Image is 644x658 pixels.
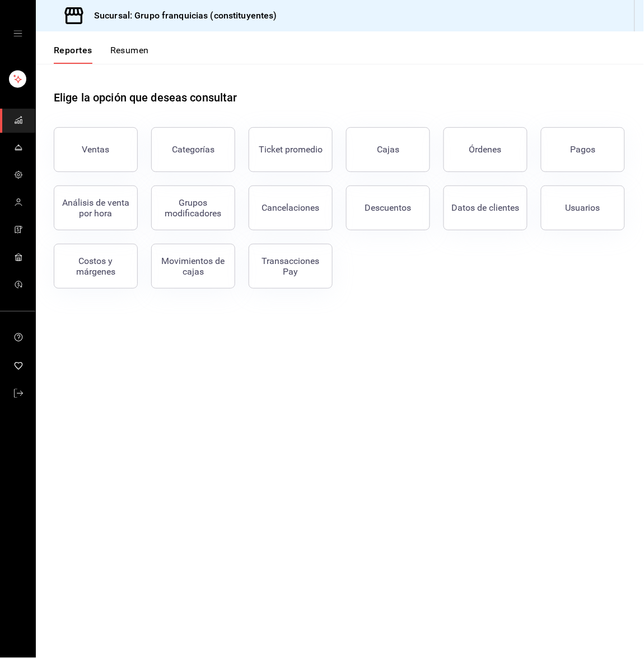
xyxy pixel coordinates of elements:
[54,127,138,172] button: Ventas
[377,144,399,155] div: Cajas
[151,127,235,172] button: Categorías
[249,244,333,289] button: Transacciones Pay
[151,244,235,289] button: Movimientos de cajas
[262,202,320,213] div: Cancelaciones
[249,127,333,172] button: Ticket promedio
[452,202,520,213] div: Datos de clientes
[82,144,110,155] div: Ventas
[444,186,528,230] button: Datos de clientes
[256,256,325,277] div: Transacciones Pay
[110,45,149,64] button: Resumen
[61,197,130,219] div: Análisis de venta por hora
[54,244,138,289] button: Costos y márgenes
[13,29,22,38] button: open drawer
[346,127,430,172] button: Cajas
[571,144,596,155] div: Pagos
[158,197,228,219] div: Grupos modificadores
[365,202,412,213] div: Descuentos
[346,186,430,230] button: Descuentos
[444,127,528,172] button: Órdenes
[54,186,138,230] button: Análisis de venta por hora
[85,9,277,22] h3: Sucursal: Grupo franquicias (constituyentes)
[259,144,323,155] div: Ticket promedio
[61,256,130,277] div: Costos y márgenes
[249,186,333,230] button: Cancelaciones
[172,144,214,155] div: Categorías
[158,256,228,277] div: Movimientos de cajas
[469,144,502,155] div: Órdenes
[54,45,149,64] div: navigation tabs
[541,127,625,172] button: Pagos
[54,45,92,64] button: Reportes
[541,186,625,230] button: Usuarios
[54,89,237,106] h1: Elige la opción que deseas consultar
[151,186,235,230] button: Grupos modificadores
[566,202,600,213] div: Usuarios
